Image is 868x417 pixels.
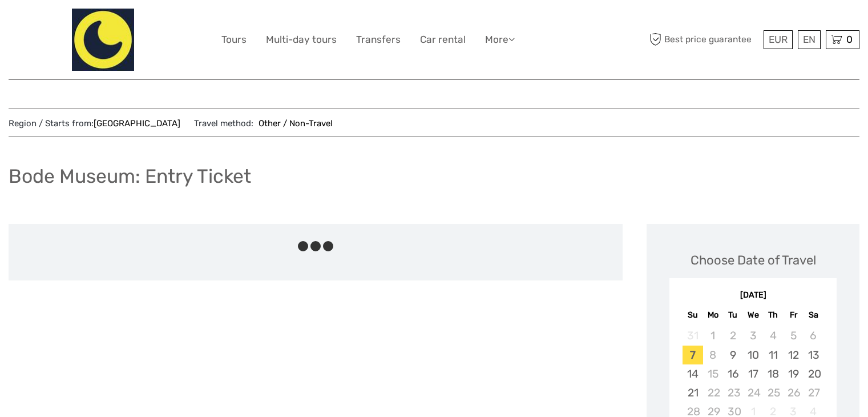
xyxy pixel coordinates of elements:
div: We [743,307,763,323]
a: Tours [221,31,247,48]
div: Choose Friday, September 19th, 2025 [783,364,803,383]
span: Travel method: [194,115,333,131]
a: More [485,31,515,48]
div: Not available Monday, September 8th, 2025 [703,346,723,364]
div: Not available Monday, September 15th, 2025 [703,364,723,383]
a: Other / Non-Travel [253,118,333,129]
div: Not available Tuesday, September 2nd, 2025 [723,326,743,345]
div: Tu [723,307,743,323]
a: Transfers [356,31,401,48]
div: Mo [703,307,723,323]
span: 0 [845,34,854,45]
div: Choose Friday, September 12th, 2025 [783,346,803,364]
div: Choose Tuesday, September 9th, 2025 [723,346,743,364]
img: 2066-4d643cc3-4445-40ac-aa53-4987b8ec535d_logo_big.jpg [72,9,134,71]
div: Choose Saturday, September 13th, 2025 [804,346,823,364]
span: Best price guarantee [647,30,761,49]
div: Not available Thursday, September 25th, 2025 [763,383,783,402]
div: Su [683,307,703,323]
div: Not available Sunday, August 31st, 2025 [683,326,703,345]
a: Multi-day tours [266,31,337,48]
div: Not available Wednesday, September 3rd, 2025 [743,326,763,345]
div: Th [763,307,783,323]
div: Choose Saturday, September 20th, 2025 [804,364,823,383]
div: Choose Wednesday, September 17th, 2025 [743,364,763,383]
a: [GEOGRAPHIC_DATA] [94,118,180,129]
div: Not available Saturday, September 27th, 2025 [804,383,823,402]
div: Choose Date of Travel [691,251,816,269]
div: Choose Thursday, September 11th, 2025 [763,346,783,364]
div: Not available Tuesday, September 23rd, 2025 [723,383,743,402]
div: Not available Monday, September 1st, 2025 [703,326,723,345]
a: Car rental [420,31,466,48]
div: Choose Thursday, September 18th, 2025 [763,364,783,383]
div: Not available Thursday, September 4th, 2025 [763,326,783,345]
span: Region / Starts from: [9,118,180,130]
div: EN [798,30,821,49]
div: Not available Friday, September 5th, 2025 [783,326,803,345]
div: Choose Sunday, September 21st, 2025 [683,383,703,402]
div: Choose Sunday, September 14th, 2025 [683,364,703,383]
div: Choose Sunday, September 7th, 2025 [683,346,703,364]
div: [DATE] [669,290,837,302]
span: EUR [769,34,788,45]
div: Fr [783,307,803,323]
div: Choose Wednesday, September 10th, 2025 [743,346,763,364]
div: Not available Monday, September 22nd, 2025 [703,383,723,402]
div: Not available Saturday, September 6th, 2025 [804,326,823,345]
div: Sa [804,307,823,323]
div: Not available Friday, September 26th, 2025 [783,383,803,402]
div: Not available Wednesday, September 24th, 2025 [743,383,763,402]
h1: Bode Museum: Entry Ticket [9,165,251,188]
div: Choose Tuesday, September 16th, 2025 [723,364,743,383]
